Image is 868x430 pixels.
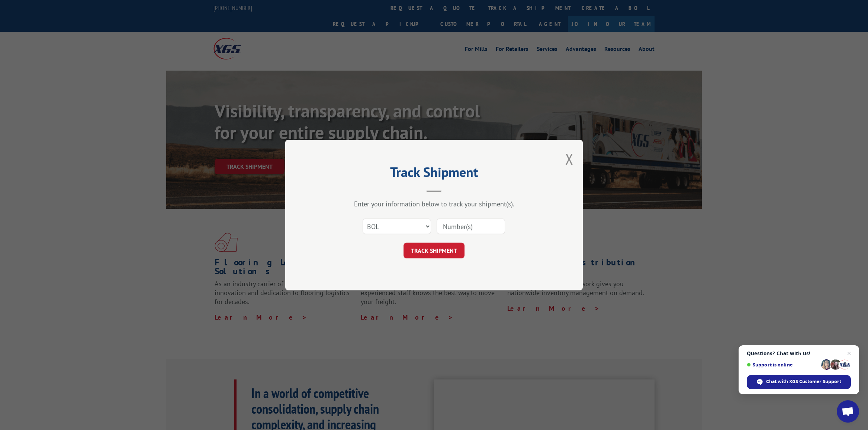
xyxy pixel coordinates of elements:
[437,219,505,234] input: Number(s)
[747,350,851,356] span: Questions? Chat with us!
[404,243,464,258] button: TRACK SHIPMENT
[845,349,853,358] span: Close chat
[322,167,546,181] h2: Track Shipment
[747,375,851,389] div: Chat with XGS Customer Support
[322,200,546,208] div: Enter your information below to track your shipment(s).
[565,149,573,169] button: Close modal
[837,400,859,423] div: Open chat
[747,362,819,368] span: Support is online
[766,378,841,385] span: Chat with XGS Customer Support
